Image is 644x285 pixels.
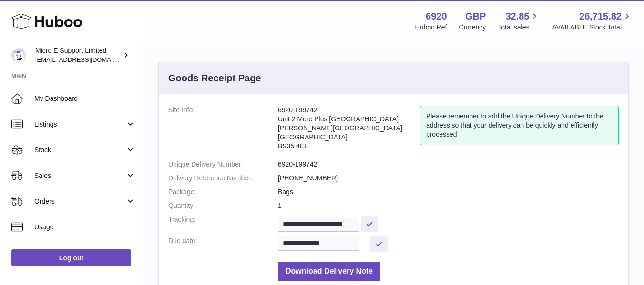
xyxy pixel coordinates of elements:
[34,120,125,129] span: Listings
[34,171,125,180] span: Sales
[34,94,135,103] span: My Dashboard
[426,10,447,23] strong: 6920
[168,236,278,252] dt: Due date:
[278,160,619,169] dd: 6920-199742
[579,10,622,23] span: 26,715.82
[552,10,633,32] a: 26,715.82 AVAILABLE Stock Total
[498,23,540,32] span: Total sales
[505,10,529,23] span: 32.85
[168,174,278,183] dt: Delivery Reference Number:
[34,146,125,155] span: Stock
[278,187,619,197] dd: Bags
[35,56,140,63] span: [EMAIL_ADDRESS][DOMAIN_NAME]
[34,197,125,206] span: Orders
[465,10,486,23] strong: GBP
[278,262,380,281] button: Download Delivery Note
[168,106,278,155] dt: Site Info:
[35,46,121,64] div: Micro E Support Limited
[278,201,619,210] dd: 1
[11,249,131,266] a: Log out
[552,23,633,32] span: AVAILABLE Stock Total
[420,106,619,145] div: Please remember to add the Unique Delivery Number to the address so that your delivery can be qui...
[415,23,447,32] div: Huboo Ref
[168,187,278,197] dt: Package:
[168,215,278,232] dt: Tracking:
[278,174,619,183] dd: [PHONE_NUMBER]
[168,72,261,85] h3: Goods Receipt Page
[11,48,26,62] img: contact@micropcsupport.com
[459,23,486,32] div: Currency
[168,201,278,210] dt: Quantity:
[34,223,135,232] span: Usage
[168,160,278,169] dt: Unique Delivery Number:
[278,106,420,155] address: 6920-199742 Unit 2 More Plus [GEOGRAPHIC_DATA] [PERSON_NAME][GEOGRAPHIC_DATA] [GEOGRAPHIC_DATA] B...
[498,10,540,32] a: 32.85 Total sales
